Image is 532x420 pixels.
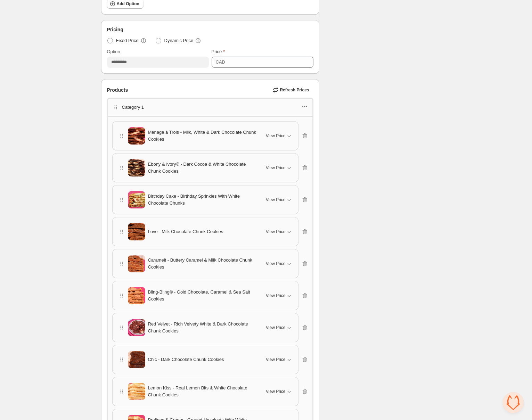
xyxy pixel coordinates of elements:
[280,87,309,93] span: Refresh Prices
[148,321,258,335] span: Red Velvet - Rich Velvety White & Dark Chocolate Chunk Cookies
[128,285,145,307] img: Bling-Bling® - Gold Chocolate, Caramel & Sea Salt Cookies
[266,165,285,171] span: View Price
[148,129,258,143] span: Ménage à Trois - Milk, White & Dark Chocolate Chunk Cookies
[266,133,285,139] span: View Price
[128,221,145,243] img: Love - Milk Chocolate Chunk Cookies
[262,162,296,173] button: View Price
[128,125,145,147] img: Ménage à Trois - Milk, White & Dark Chocolate Chunk Cookies
[128,349,145,371] img: Chic - Dark Chocolate Chunk Cookies
[262,322,296,333] button: View Price
[128,253,145,275] img: Caramelt - Buttery Caramel & Milk Chocolate Chunk Cookies
[117,1,139,7] span: Add Option
[116,37,139,44] span: Fixed Price
[266,229,285,234] span: View Price
[262,258,296,269] button: View Price
[148,356,224,363] span: Chic - Dark Chocolate Chunk Cookies
[128,189,145,211] img: Birthday Cake - Birthday Sprinkles With White Chocolate Chunks
[262,290,296,301] button: View Price
[107,87,128,93] span: Products
[148,161,258,175] span: Ebony & Ivory® - Dark Cocoa & White Chocolate Chunk Cookies
[266,389,285,394] span: View Price
[262,194,296,205] button: View Price
[148,228,223,235] span: Love - Milk Chocolate Chunk Cookies
[164,37,194,44] span: Dynamic Price
[148,289,258,303] span: Bling-Bling® - Gold Chocolate, Caramel & Sea Salt Cookies
[266,293,285,298] span: View Price
[270,85,313,95] button: Refresh Prices
[262,354,296,365] button: View Price
[148,385,258,398] span: Lemon Kiss - Real Lemon Bits & White Chocolate Chunk Cookies
[262,226,296,237] button: View Price
[262,386,296,397] button: View Price
[128,381,145,403] img: Lemon Kiss - Real Lemon Bits & White Chocolate Chunk Cookies
[266,197,285,203] span: View Price
[107,26,123,33] span: Pricing
[128,317,145,339] img: Red Velvet - Rich Velvety White & Dark Chocolate Chunk Cookies
[266,261,285,266] span: View Price
[122,104,144,111] p: Category 1
[216,59,225,66] div: CAD
[107,48,120,55] label: Option
[262,130,296,141] button: View Price
[148,193,258,207] span: Birthday Cake - Birthday Sprinkles With White Chocolate Chunks
[266,357,285,362] span: View Price
[266,325,285,330] span: View Price
[212,48,225,55] label: Price
[503,392,524,413] div: Open chat
[128,157,145,179] img: Ebony & Ivory® - Dark Cocoa & White Chocolate Chunk Cookies
[148,257,258,271] span: Caramelt - Buttery Caramel & Milk Chocolate Chunk Cookies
